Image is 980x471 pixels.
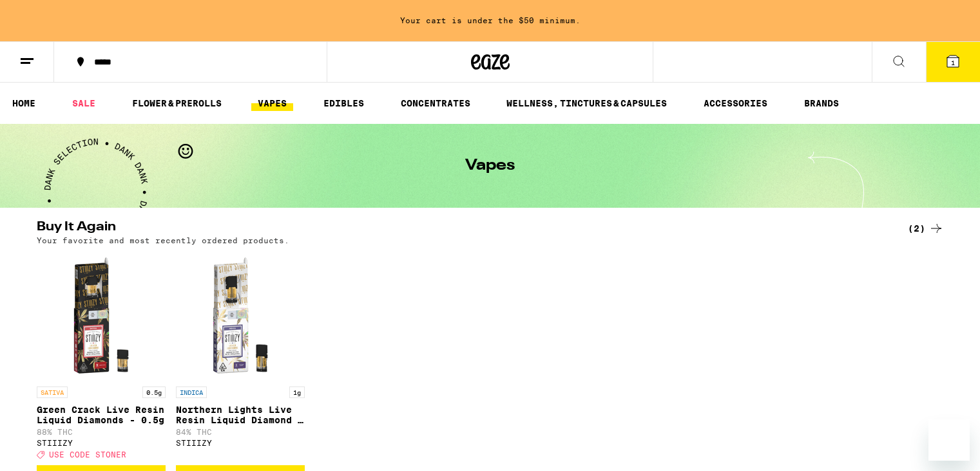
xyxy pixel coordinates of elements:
[176,428,305,436] p: 84% THC
[500,95,673,111] a: WELLNESS, TINCTURES & CAPSULES
[6,95,42,111] a: HOME
[928,419,970,461] iframe: Button to launch messaging window
[37,251,166,380] img: STIIIZY - Green Crack Live Resin Liquid Diamonds - 0.5g
[176,251,305,380] img: STIIIZY - Northern Lights Live Resin Liquid Diamond - 1g
[66,95,102,111] a: SALE
[926,42,980,82] button: 1
[176,386,207,398] p: INDICA
[317,95,370,111] a: EDIBLES
[798,95,845,111] a: BRANDS
[465,158,515,174] h1: Vapes
[697,95,774,111] a: ACCESSORIES
[126,95,228,111] a: FLOWER & PREROLLS
[37,221,881,236] h2: Buy It Again
[176,405,305,425] p: Northern Lights Live Resin Liquid Diamond - 1g
[142,386,166,398] p: 0.5g
[37,386,68,398] p: SATIVA
[908,221,944,236] a: (2)
[37,236,289,245] p: Your favorite and most recently ordered products.
[49,450,126,459] span: USE CODE STONER
[289,386,305,398] p: 1g
[176,251,305,465] a: Open page for Northern Lights Live Resin Liquid Diamond - 1g from STIIIZY
[37,251,166,465] a: Open page for Green Crack Live Resin Liquid Diamonds - 0.5g from STIIIZY
[37,405,166,425] p: Green Crack Live Resin Liquid Diamonds - 0.5g
[176,439,305,447] div: STIIIZY
[37,428,166,436] p: 88% THC
[251,95,293,111] a: VAPES
[37,439,166,447] div: STIIIZY
[951,59,955,66] span: 1
[394,95,477,111] a: CONCENTRATES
